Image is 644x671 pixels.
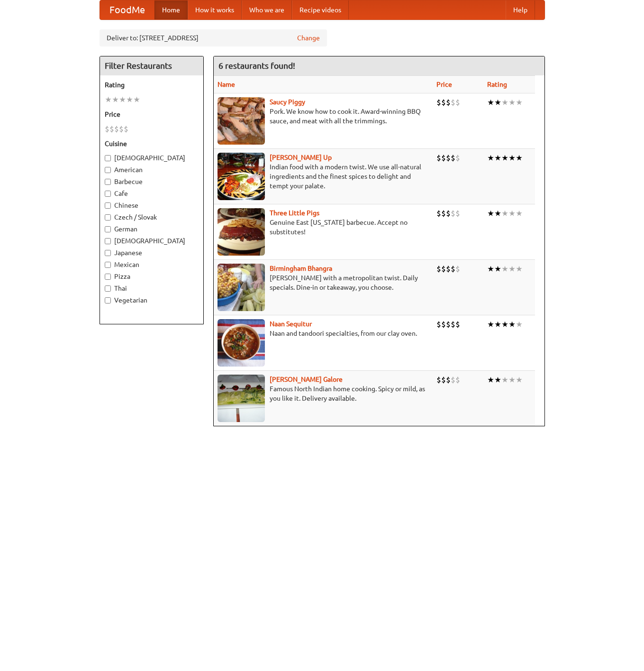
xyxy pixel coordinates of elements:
li: ★ [133,94,140,105]
li: ★ [501,375,508,385]
li: $ [441,375,446,385]
input: German [105,226,111,232]
li: ★ [119,94,126,105]
li: ★ [508,153,516,163]
li: ★ [516,264,523,274]
p: Pork. We know how to cook it. Award-winning BBQ sauce, and meat with all the trimmings. [218,107,429,126]
li: ★ [508,264,516,274]
li: ★ [508,97,516,108]
li: $ [441,319,446,330]
b: [PERSON_NAME] Up [270,154,332,161]
label: [DEMOGRAPHIC_DATA] [105,236,199,246]
a: Name [218,81,235,88]
li: $ [109,124,114,134]
img: currygalore.jpg [218,375,265,422]
li: $ [455,97,460,108]
label: Japanese [105,248,199,257]
input: Mexican [105,262,111,268]
label: Mexican [105,260,199,269]
li: ★ [516,208,523,219]
li: ★ [501,97,508,108]
label: American [105,165,199,175]
li: ★ [501,264,508,274]
li: ★ [516,97,523,108]
li: $ [436,319,441,330]
li: ★ [487,97,494,108]
li: $ [436,97,441,108]
li: $ [455,208,460,219]
h5: Cuisine [105,139,199,148]
li: $ [446,97,451,108]
img: curryup.jpg [218,153,265,200]
ng-pluralize: 6 restaurants found! [218,61,295,70]
input: [DEMOGRAPHIC_DATA] [105,155,111,161]
li: $ [436,208,441,219]
label: Thai [105,284,199,293]
input: Czech / Slovak [105,214,111,221]
li: ★ [494,97,501,108]
li: ★ [487,319,494,330]
li: $ [441,153,446,163]
li: ★ [126,94,133,105]
li: ★ [487,208,494,219]
li: $ [436,375,441,385]
p: Famous North Indian home cooking. Spicy or mild, as you like it. Delivery available. [218,384,429,403]
b: Birmingham Bhangra [270,265,332,272]
li: $ [451,208,455,219]
a: Price [436,81,452,88]
li: ★ [516,319,523,330]
li: ★ [501,319,508,330]
label: German [105,224,199,234]
li: $ [436,153,441,163]
a: Who we are [242,0,292,19]
label: Barbecue [105,177,199,186]
input: Barbecue [105,179,111,185]
li: ★ [494,319,501,330]
li: $ [441,264,446,274]
label: Chinese [105,201,199,210]
h5: Rating [105,80,199,90]
li: ★ [105,94,112,105]
label: Cafe [105,189,199,198]
li: $ [451,97,455,108]
li: $ [436,264,441,274]
li: ★ [501,208,508,219]
a: How it works [188,0,242,19]
label: Pizza [105,272,199,281]
li: $ [446,208,451,219]
p: Indian food with a modern twist. We use all-natural ingredients and the finest spices to delight ... [218,162,429,191]
input: [DEMOGRAPHIC_DATA] [105,238,111,244]
li: ★ [487,153,494,163]
li: ★ [508,375,516,385]
li: $ [455,153,460,163]
p: Genuine East [US_STATE] barbecue. Accept no substitutes! [218,218,429,237]
a: Naan Sequitur [270,320,312,328]
img: bhangra.jpg [218,264,265,311]
li: $ [451,264,455,274]
li: $ [441,97,446,108]
li: $ [446,319,451,330]
li: ★ [508,319,516,330]
li: $ [105,124,109,134]
p: Naan and tandoori specialties, from our clay oven. [218,329,429,338]
li: ★ [501,153,508,163]
li: ★ [516,375,523,385]
h4: Filter Restaurants [100,56,203,75]
a: FoodMe [100,0,154,19]
li: $ [446,375,451,385]
li: $ [124,124,128,134]
a: Help [506,0,535,19]
li: $ [451,375,455,385]
input: American [105,167,111,173]
a: [PERSON_NAME] Galore [270,376,343,383]
input: Chinese [105,202,111,209]
li: $ [119,124,124,134]
input: Cafe [105,191,111,197]
label: [DEMOGRAPHIC_DATA] [105,153,199,163]
li: ★ [112,94,119,105]
li: $ [455,375,460,385]
p: [PERSON_NAME] with a metropolitan twist. Daily specials. Dine-in or takeaway, you choose. [218,273,429,292]
li: $ [446,153,451,163]
a: Change [297,33,320,43]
